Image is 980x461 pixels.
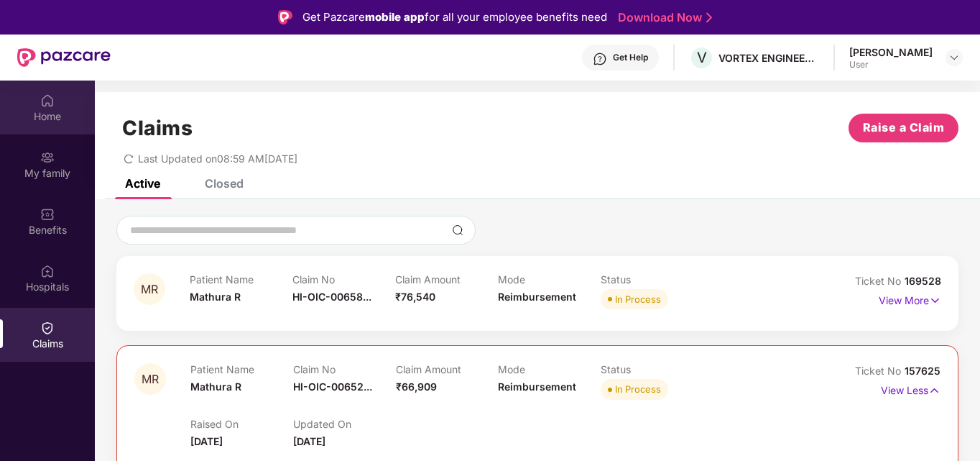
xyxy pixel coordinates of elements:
[718,51,819,65] div: VORTEX ENGINEERING(PVT) LTD.
[948,52,960,63] img: svg+xml;base64,PHN2ZyBpZD0iRHJvcGRvd24tMzJ4MzIiIHhtbG5zPSJodHRwOi8vd3d3LnczLm9yZy8yMDAwL3N2ZyIgd2...
[863,119,945,137] span: Raise a Claim
[293,435,325,447] span: [DATE]
[40,150,55,165] img: svg+xml;base64,PHN2ZyB3aWR0aD0iMjAiIGhlaWdodD0iMjAiIHZpZXdCb3g9IjAgMCAyMCAyMCIgZmlsbD0ibm9uZSIgeG...
[849,59,933,70] div: User
[498,363,601,375] p: Mode
[40,93,55,108] img: svg+xml;base64,PHN2ZyBpZD0iSG9tZSIgeG1sbnM9Imh0dHA6Ly93d3cudzMub3JnLzIwMDAvc3ZnIiB3aWR0aD0iMjAiIG...
[706,10,712,25] img: Stroke
[855,275,905,287] span: Ticket No
[40,264,55,278] img: svg+xml;base64,PHN2ZyBpZD0iSG9zcGl0YWxzIiB4bWxucz0iaHR0cDovL3d3dy53My5vcmcvMjAwMC9zdmciIHdpZHRoPS...
[190,291,241,303] span: Mathura R
[615,382,661,396] div: In Process
[498,291,576,303] span: Reimbursement
[138,152,297,165] span: Last Updated on 08:59 AM[DATE]
[452,224,463,236] img: svg+xml;base64,PHN2ZyBpZD0iU2VhcmNoLTMyeDMyIiB4bWxucz0iaHR0cDovL3d3dy53My5vcmcvMjAwMC9zdmciIHdpZH...
[928,383,940,398] img: svg+xml;base64,PHN2ZyB4bWxucz0iaHR0cDovL3d3dy53My5vcmcvMjAwMC9zdmciIHdpZHRoPSIxNyIgaGVpZ2h0PSIxNy...
[293,418,396,430] p: Updated On
[365,10,425,24] strong: mobile app
[498,380,576,393] span: Reimbursement
[141,283,158,296] span: MR
[881,379,940,398] p: View Less
[697,49,707,66] span: V
[302,9,607,26] div: Get Pazcare for all your employee benefits need
[498,273,601,286] p: Mode
[142,373,159,385] span: MR
[929,293,941,309] img: svg+xml;base64,PHN2ZyB4bWxucz0iaHR0cDovL3d3dy53My5vcmcvMjAwMC9zdmciIHdpZHRoPSIxNyIgaGVpZ2h0PSIxNy...
[613,52,648,63] div: Get Help
[879,289,941,309] p: View More
[190,435,223,447] span: [DATE]
[396,363,499,375] p: Claim Amount
[293,380,372,393] span: HI-OIC-00652...
[905,365,940,377] span: 157625
[396,380,437,393] span: ₹66,909
[278,10,292,24] img: Logo
[593,52,607,66] img: svg+xml;base64,PHN2ZyBpZD0iSGVscC0zMngzMiIgeG1sbnM9Imh0dHA6Ly93d3cudzMub3JnLzIwMDAvc3ZnIiB3aWR0aD...
[905,275,941,287] span: 169528
[190,418,293,430] p: Raised On
[17,48,111,67] img: New Pazcare Logo
[849,114,958,142] button: Raise a Claim
[292,273,395,286] p: Claim No
[125,176,160,191] div: Active
[395,291,435,303] span: ₹76,540
[205,176,244,191] div: Closed
[190,380,241,393] span: Mathura R
[190,363,293,375] p: Patient Name
[601,273,703,286] p: Status
[292,291,371,303] span: HI-OIC-00658...
[395,273,498,286] p: Claim Amount
[849,45,933,59] div: [PERSON_NAME]
[40,321,55,335] img: svg+xml;base64,PHN2ZyBpZD0iQ2xhaW0iIHhtbG5zPSJodHRwOi8vd3d3LnczLm9yZy8yMDAwL3N2ZyIgd2lkdGg9IjIwIi...
[615,292,661,306] div: In Process
[601,363,703,375] p: Status
[40,207,55,222] img: svg+xml;base64,PHN2ZyBpZD0iQmVuZWZpdHMiIHhtbG5zPSJodHRwOi8vd3d3LnczLm9yZy8yMDAwL3N2ZyIgd2lkdGg9Ij...
[124,152,134,165] span: redo
[618,10,708,25] a: Download Now
[855,365,905,377] span: Ticket No
[190,273,292,286] p: Patient Name
[122,116,193,140] h1: Claims
[293,363,396,375] p: Claim No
